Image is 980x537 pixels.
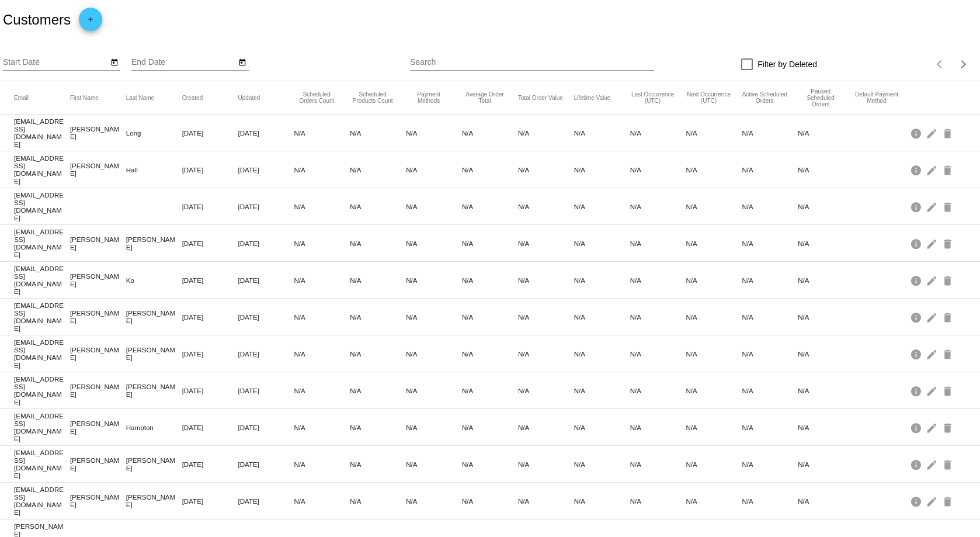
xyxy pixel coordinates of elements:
mat-cell: N/A [294,237,350,250]
mat-cell: [PERSON_NAME] [70,233,126,254]
mat-cell: N/A [406,237,462,250]
mat-cell: Ko [126,273,182,287]
mat-cell: N/A [742,384,798,397]
mat-cell: [PERSON_NAME] [70,306,126,327]
mat-cell: N/A [350,126,406,140]
mat-cell: N/A [686,421,742,434]
mat-icon: edit [926,492,940,510]
mat-cell: N/A [518,273,574,287]
mat-cell: N/A [574,200,630,213]
mat-cell: N/A [742,421,798,434]
mat-cell: [PERSON_NAME] [70,453,126,474]
mat-cell: N/A [518,421,574,434]
mat-cell: N/A [462,273,518,287]
mat-cell: N/A [630,273,686,287]
mat-cell: [DATE] [238,384,294,397]
mat-cell: N/A [406,384,462,397]
mat-cell: N/A [798,200,854,213]
mat-cell: N/A [686,163,742,176]
mat-cell: [EMAIL_ADDRESS][DOMAIN_NAME] [14,299,70,335]
mat-icon: info [910,492,924,510]
mat-cell: N/A [294,421,350,434]
mat-cell: [EMAIL_ADDRESS][DOMAIN_NAME] [14,262,70,298]
mat-cell: N/A [798,310,854,324]
mat-cell: N/A [462,421,518,434]
button: Change sorting for TotalScheduledOrdersCount [294,91,339,104]
mat-cell: N/A [518,458,574,471]
button: Change sorting for FirstName [70,94,99,101]
mat-cell: N/A [630,237,686,250]
mat-cell: N/A [462,200,518,213]
mat-cell: N/A [406,126,462,140]
mat-cell: N/A [294,494,350,508]
mat-cell: N/A [574,273,630,287]
mat-cell: [DATE] [182,458,238,471]
mat-cell: [DATE] [238,421,294,434]
mat-cell: N/A [630,494,686,508]
mat-cell: [DATE] [182,200,238,213]
mat-cell: N/A [686,458,742,471]
mat-cell: N/A [630,310,686,324]
mat-cell: [DATE] [238,347,294,361]
mat-cell: [DATE] [182,126,238,140]
mat-cell: [EMAIL_ADDRESS][DOMAIN_NAME] [14,225,70,261]
mat-cell: N/A [686,494,742,508]
mat-icon: edit [926,161,940,179]
mat-cell: [EMAIL_ADDRESS][DOMAIN_NAME] [14,409,70,445]
span: Filter by Deleted [757,57,817,71]
mat-cell: N/A [686,384,742,397]
mat-cell: [PERSON_NAME] [70,269,126,290]
mat-cell: [DATE] [182,237,238,250]
mat-cell: N/A [294,458,350,471]
mat-cell: N/A [294,310,350,324]
mat-cell: [PERSON_NAME] [126,306,182,327]
mat-icon: info [910,161,924,179]
mat-cell: [DATE] [238,200,294,213]
mat-cell: N/A [686,310,742,324]
mat-cell: N/A [686,237,742,250]
mat-icon: edit [926,345,940,363]
mat-cell: N/A [742,273,798,287]
mat-cell: [DATE] [238,273,294,287]
mat-cell: N/A [798,347,854,361]
mat-cell: N/A [294,126,350,140]
mat-cell: N/A [742,458,798,471]
mat-icon: delete [941,271,955,289]
mat-cell: N/A [350,384,406,397]
mat-cell: N/A [350,163,406,176]
mat-cell: Hampton [126,421,182,434]
mat-cell: Hall [126,163,182,176]
button: Change sorting for TotalProductsScheduledCount [350,91,395,104]
mat-cell: N/A [462,458,518,471]
mat-icon: info [910,198,924,216]
mat-cell: N/A [574,163,630,176]
mat-cell: N/A [742,163,798,176]
mat-icon: edit [926,455,940,473]
mat-icon: edit [926,234,940,252]
mat-cell: [DATE] [238,163,294,176]
button: Open calendar [108,56,120,68]
button: Change sorting for LastScheduledOrderOccurrenceUtc [630,91,676,104]
mat-cell: N/A [742,237,798,250]
mat-icon: delete [941,124,955,142]
mat-cell: N/A [742,347,798,361]
mat-icon: add [84,15,98,29]
mat-cell: [PERSON_NAME] [126,490,182,511]
mat-cell: N/A [462,494,518,508]
mat-cell: N/A [518,126,574,140]
mat-cell: N/A [686,347,742,361]
mat-cell: N/A [574,494,630,508]
mat-cell: N/A [798,384,854,397]
mat-cell: [DATE] [182,494,238,508]
mat-cell: N/A [350,421,406,434]
mat-icon: delete [941,161,955,179]
mat-cell: N/A [574,384,630,397]
button: Change sorting for ScheduledOrderLTV [574,94,611,101]
mat-cell: [EMAIL_ADDRESS][DOMAIN_NAME] [14,446,70,482]
mat-icon: edit [926,418,940,436]
mat-icon: info [910,271,924,289]
mat-icon: delete [941,308,955,326]
mat-cell: N/A [686,273,742,287]
mat-icon: info [910,308,924,326]
mat-icon: delete [941,234,955,252]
